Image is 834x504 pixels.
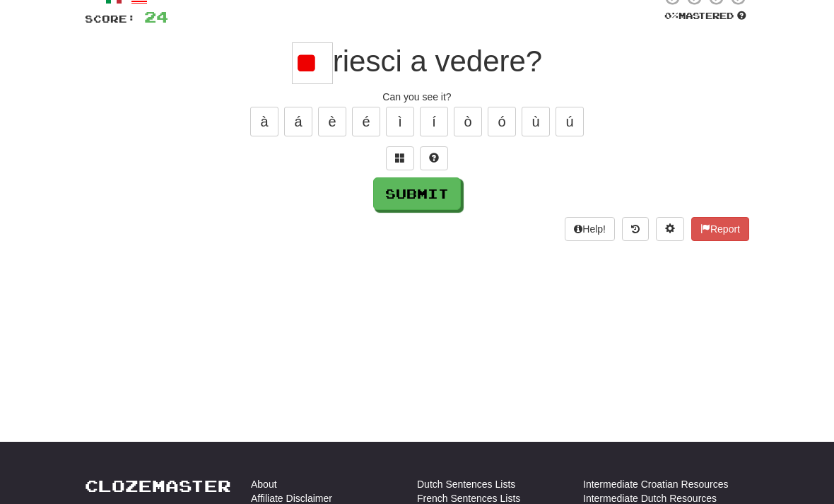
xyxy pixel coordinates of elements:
button: Report [691,217,749,241]
div: Can you see it? [85,90,749,104]
button: à [250,107,278,136]
div: Mastered [662,10,749,23]
button: ó [488,107,516,136]
button: ì [386,107,414,136]
button: Single letter hint - you only get 1 per sentence and score half the points! alt+h [420,146,448,170]
button: á [284,107,312,136]
button: Switch sentence to multiple choice alt+p [386,146,414,170]
span: Score: [85,13,136,25]
span: riesci a vedere? [333,45,542,78]
a: Clozemaster [85,477,231,495]
button: ú [556,107,584,136]
span: 0 % [664,10,679,21]
button: ò [454,107,482,136]
button: ù [522,107,550,136]
button: í [420,107,448,136]
button: Round history (alt+y) [622,217,649,241]
a: Dutch Sentences Lists [417,477,515,491]
button: è [318,107,346,136]
button: Submit [373,177,461,210]
a: Intermediate Croatian Resources [583,477,728,491]
span: 24 [144,8,168,25]
button: é [352,107,380,136]
button: Help! [565,217,615,241]
a: About [251,477,277,491]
